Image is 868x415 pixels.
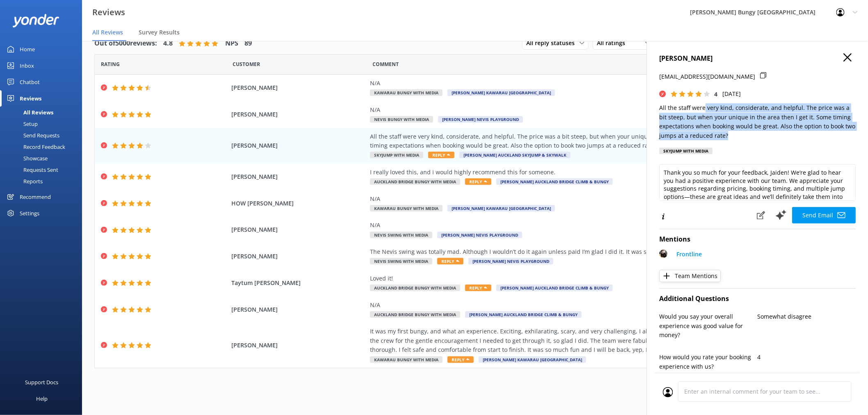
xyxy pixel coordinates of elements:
[496,178,613,185] span: [PERSON_NAME] Auckland Bridge Climb & Bungy
[20,189,51,205] div: Recommend
[244,38,252,49] h4: 89
[231,172,366,181] span: [PERSON_NAME]
[437,258,464,265] span: Reply
[663,387,673,397] img: user_profile.svg
[370,152,423,158] span: SkyJump with Media
[659,294,856,304] h4: Additional Questions
[5,164,58,176] div: Requests Sent
[437,232,522,238] span: [PERSON_NAME] Nevis Playground
[659,103,856,140] p: All the staff were very kind, considerate, and helpful. The price was a bit steep, but when your ...
[370,89,443,96] span: Kawarau Bungy with Media
[139,28,180,36] span: Survey Results
[459,152,571,158] span: [PERSON_NAME] Auckland SkyJump & SkyWalk
[597,39,630,48] span: All ratings
[5,164,82,176] a: Requests Sent
[792,207,856,223] button: Send Email
[659,270,721,282] button: Team Mentions
[843,53,852,62] button: Close
[659,72,755,81] p: [EMAIL_ADDRESS][DOMAIN_NAME]
[370,301,743,310] div: N/A
[465,285,491,291] span: Reply
[465,311,582,318] span: [PERSON_NAME] Auckland Bridge Climb & Bungy
[231,341,366,350] span: [PERSON_NAME]
[722,89,741,98] p: [DATE]
[659,53,856,64] h4: [PERSON_NAME]
[233,60,260,68] span: Date
[370,258,432,265] span: Nevis Swing with Media
[163,38,173,49] h4: 4.8
[5,176,82,187] a: Reports
[526,39,580,48] span: All reply statuses
[5,176,43,187] div: Reports
[20,57,34,74] div: Inbox
[370,274,743,283] div: Loved it!
[25,374,59,390] div: Support Docs
[370,205,443,212] span: Kawarau Bungy with Media
[231,225,366,234] span: [PERSON_NAME]
[714,90,717,98] span: 4
[101,60,120,68] span: Date
[465,178,491,185] span: Reply
[479,356,586,363] span: [PERSON_NAME] Kawarau [GEOGRAPHIC_DATA]
[370,327,743,354] div: It was my first bungy, and what an experience. Exciting, exhilarating, scary, and very challengin...
[370,356,443,363] span: Kawarau Bungy with Media
[659,353,758,371] p: How would you rate your booking experience with us?
[370,105,743,114] div: N/A
[5,153,48,164] div: Showcase
[92,28,123,36] span: All Reviews
[20,90,41,107] div: Reviews
[659,164,856,201] textarea: Thank you so much for your feedback, Jaiden! We’re glad to hear you had a positive experience wit...
[672,250,702,261] a: Frontline
[676,250,702,259] p: Frontline
[5,130,59,141] div: Send Requests
[231,252,366,261] span: [PERSON_NAME]
[231,278,366,287] span: Taytum [PERSON_NAME]
[758,312,856,321] p: Somewhat disagree
[370,311,460,318] span: Auckland Bridge Bungy with Media
[231,305,366,314] span: [PERSON_NAME]
[20,41,35,57] div: Home
[659,312,758,340] p: Would you say your overall experience was good value for money?
[5,141,65,153] div: Record Feedback
[5,107,82,118] a: All Reviews
[370,194,743,203] div: N/A
[438,116,523,123] span: [PERSON_NAME] Nevis Playground
[448,205,555,212] span: [PERSON_NAME] Kawarau [GEOGRAPHIC_DATA]
[370,168,743,177] div: I really loved this, and i would highly recommend this for someone.
[659,148,713,154] div: SkyJump with Media
[5,118,38,130] div: Setup
[448,356,474,363] span: Reply
[231,141,366,150] span: [PERSON_NAME]
[94,38,157,49] h4: Out of 5000 reviews:
[758,353,856,362] p: 4
[5,141,82,153] a: Record Feedback
[370,285,460,291] span: Auckland Bridge Bungy with Media
[20,74,40,90] div: Chatbot
[12,14,59,27] img: yonder-white-logo.png
[370,247,743,256] div: The Nevis swing was totally mad. Although I wouldn’t do it again unless paid I’m glad I did it. I...
[468,258,553,265] span: [PERSON_NAME] Nevis Playground
[5,118,82,130] a: Setup
[36,390,48,407] div: Help
[428,152,455,158] span: Reply
[373,60,399,68] span: Question
[231,199,366,208] span: HOW [PERSON_NAME]
[496,285,613,291] span: [PERSON_NAME] Auckland Bridge Climb & Bungy
[92,6,125,19] h3: Reviews
[370,232,432,238] span: Nevis Swing with Media
[20,205,39,221] div: Settings
[659,234,856,245] h4: Mentions
[231,83,366,92] span: [PERSON_NAME]
[370,132,743,150] div: All the staff were very kind, considerate, and helpful. The price was a bit steep, but when your ...
[5,153,82,164] a: Showcase
[370,178,460,185] span: Auckland Bridge Bungy with Media
[225,38,238,49] h4: NPS
[231,110,366,119] span: [PERSON_NAME]
[659,250,667,258] img: 272-1631157200.jpg
[370,221,743,230] div: N/A
[5,130,82,141] a: Send Requests
[370,116,433,123] span: Nevis Bungy with Media
[370,79,743,88] div: N/A
[448,89,555,96] span: [PERSON_NAME] Kawarau [GEOGRAPHIC_DATA]
[5,107,53,118] div: All Reviews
